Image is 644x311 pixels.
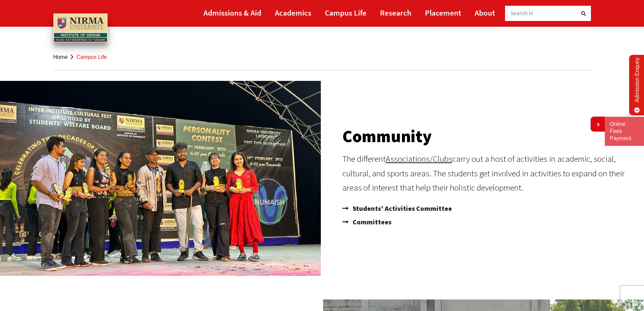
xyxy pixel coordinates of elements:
a: Associations/Clubs [386,153,452,164]
a: Committees [342,215,638,229]
span: Search H [510,9,533,17]
a: Campus Life [325,5,366,20]
div: The different carry out a host of activities in academic, social, cultural, and sports areas. The... [342,152,638,195]
img: main_logo [53,14,108,43]
span: Campus Life [76,54,107,60]
span: Committees [351,215,391,229]
a: Home [53,54,68,60]
a: Research [380,5,411,20]
a: About [475,5,495,20]
a: Placement [425,5,461,20]
nav: breadcrumb [53,44,591,70]
a: Students' Activities Committee [342,202,638,215]
a: Academics [275,5,311,20]
a: Online Fees Payment [610,121,639,142]
h2: Community [342,128,638,145]
a: Admissions & Aid [204,5,261,20]
span: Students' Activities Committee [351,202,452,215]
